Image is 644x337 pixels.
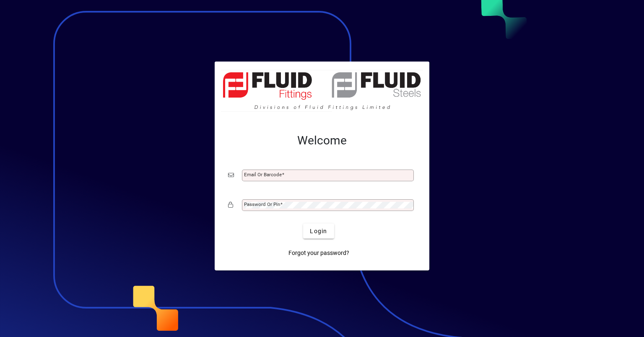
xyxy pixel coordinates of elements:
[244,201,280,207] mat-label: Password or Pin
[285,245,353,260] a: Forgot your password?
[310,227,327,236] span: Login
[288,249,349,257] span: Forgot your password?
[228,134,416,148] h2: Welcome
[244,172,282,178] mat-label: Email or Barcode
[303,224,334,239] button: Login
